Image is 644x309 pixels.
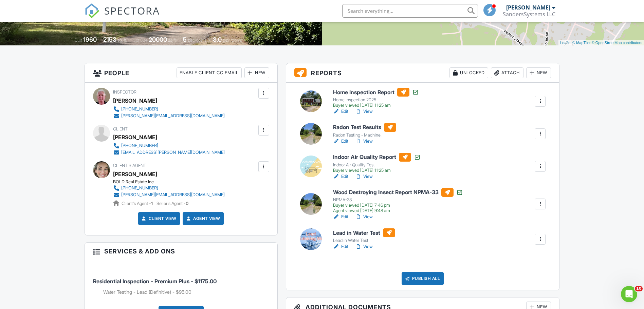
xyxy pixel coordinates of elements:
[83,36,97,43] div: 1960
[635,286,643,291] span: 10
[333,213,348,220] a: Edit
[223,38,242,43] span: bathrooms
[333,123,396,132] h6: Radon Test Results
[151,201,153,206] strong: 1
[113,96,157,106] div: [PERSON_NAME]
[103,36,116,43] div: 2153
[503,11,555,18] div: SandersSystems LLC
[121,185,158,191] div: [PHONE_NUMBER]
[333,228,395,237] h6: Lead in Water Test
[355,243,373,250] a: View
[141,215,177,222] a: Client View
[333,138,348,145] a: Edit
[113,169,157,179] a: [PERSON_NAME]
[113,132,157,142] div: [PERSON_NAME]
[333,153,421,162] h6: Indoor Air Quality Report
[186,201,188,206] strong: 0
[333,153,421,173] a: Indoor Air Quality Report Indoor Air Quality Test Buyer viewed [DATE] 11:25 am
[117,38,127,43] span: sq. ft.
[333,108,348,115] a: Edit
[333,162,421,168] div: Indoor Air Quality Test
[449,67,488,78] div: Unlocked
[113,149,225,156] a: [EMAIL_ADDRESS][PERSON_NAME][DOMAIN_NAME]
[113,89,136,95] span: Inspector
[85,3,99,18] img: The Best Home Inspection Software - Spectora
[113,126,128,131] span: Client
[333,188,463,214] a: Wood Destroying Insect Report NPMA-33 NPMA-33 Buyer viewed [DATE] 7:46 pm Agent viewed [DATE] 9:4...
[333,197,463,203] div: NPMA-33
[333,238,395,243] div: Lead in Water Test
[355,108,373,115] a: View
[113,179,230,185] div: BOLD Real Estate Inc
[333,243,348,250] a: Edit
[121,113,225,119] div: [PERSON_NAME][EMAIL_ADDRESS][DOMAIN_NAME]
[183,36,187,43] div: 5
[333,123,396,138] a: Radon Test Results Radon Testing - Machine.
[342,4,478,18] input: Search everything...
[157,201,188,206] span: Seller's Agent -
[104,3,160,18] span: SPECTORA
[185,215,220,222] a: Agent View
[355,213,373,220] a: View
[491,67,523,78] div: Attach
[355,138,373,145] a: View
[572,41,591,45] a: © MapTiler
[560,41,571,45] a: Leaflet
[333,88,419,108] a: Home Inspection Report Home Inspection 2025 Buyer viewed [DATE] 11:25 am
[333,188,463,197] h6: Wood Destroying Insect Report NPMA-33
[121,150,225,155] div: [EMAIL_ADDRESS][PERSON_NAME][DOMAIN_NAME]
[333,103,419,108] div: Buyer viewed [DATE] 11:25 am
[355,173,373,180] a: View
[113,106,225,112] a: [PHONE_NUMBER]
[333,173,348,180] a: Edit
[333,132,396,138] div: Radon Testing - Machine.
[93,278,217,285] span: Residential Inspection - Premium Plus - $1175.00
[93,265,269,301] li: Service: Residential Inspection - Premium Plus
[286,63,559,83] h3: Reports
[244,67,269,78] div: New
[113,191,225,198] a: [PERSON_NAME][EMAIL_ADDRESS][DOMAIN_NAME]
[113,185,225,191] a: [PHONE_NUMBER]
[558,40,644,46] div: |
[85,9,160,23] a: SPECTORA
[333,208,463,213] div: Agent viewed [DATE] 9:48 am
[85,63,277,83] h3: People
[121,143,158,148] div: [PHONE_NUMBER]
[113,112,225,119] a: [PERSON_NAME][EMAIL_ADDRESS][DOMAIN_NAME]
[333,97,419,103] div: Home Inspection 2025
[333,228,395,243] a: Lead in Water Test Lead in Water Test
[168,38,177,43] span: sq.ft.
[113,142,225,149] a: [PHONE_NUMBER]
[103,289,269,295] li: Add on: Water Testing - Lead (Definitive)
[177,67,242,78] div: Enable Client CC Email
[402,272,444,285] div: Publish All
[592,41,642,45] a: © OpenStreetMap contributors
[526,67,551,78] div: New
[333,168,421,173] div: Buyer viewed [DATE] 11:25 am
[75,38,82,43] span: Built
[85,243,277,260] h3: Services & Add ons
[133,38,148,43] span: Lot Size
[333,203,463,208] div: Buyer viewed [DATE] 7:46 pm
[121,192,225,198] div: [PERSON_NAME][EMAIL_ADDRESS][DOMAIN_NAME]
[149,36,167,43] div: 20000
[122,201,154,206] span: Client's Agent -
[506,4,550,11] div: [PERSON_NAME]
[121,106,158,112] div: [PHONE_NUMBER]
[213,36,222,43] div: 3.0
[621,286,637,302] iframe: Intercom live chat
[188,38,206,43] span: bedrooms
[333,88,419,97] h6: Home Inspection Report
[113,163,146,168] span: Client's Agent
